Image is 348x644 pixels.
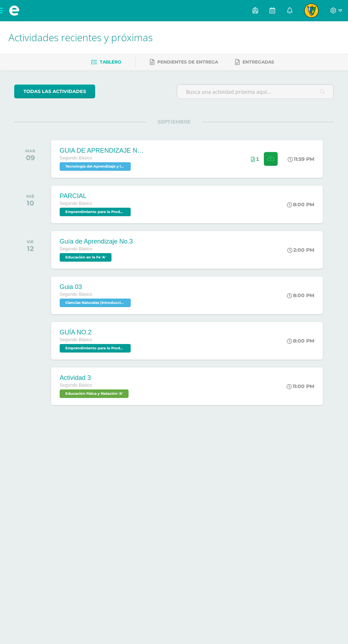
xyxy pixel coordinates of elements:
span: Actividades recientes y próximas [9,31,153,44]
div: 8:00 PM [287,338,314,344]
div: VIE [27,239,34,244]
div: MAR [25,148,35,153]
span: Educación en la Fe 'A' [60,253,112,262]
input: Busca una actividad próxima aquí... [177,85,333,99]
a: todas las Actividades [14,84,95,98]
div: 2:00 PM [287,247,314,253]
span: Segundo Básico [60,246,92,251]
span: Tablero [100,59,121,65]
div: MIÉ [26,194,34,199]
a: Entregadas [235,56,274,68]
div: Archivos entregados [251,156,259,162]
div: Guia 03 [60,283,132,291]
span: Segundo Básico [60,201,92,206]
span: Segundo Básico [60,292,92,297]
div: Actividad 3 [60,374,130,382]
span: 1 [256,156,259,162]
div: 10 [26,199,34,207]
a: Tablero [91,56,121,68]
span: Segundo Básico [60,337,92,342]
div: 11:59 PM [288,156,314,162]
div: GUIA DE APRENDIZAJE NO 3 [60,147,145,154]
span: Emprendimiento para la Productividad 'A' [60,208,131,216]
span: SEPTIEMBRE [146,119,202,125]
div: 8:00 PM [287,201,314,208]
span: Tecnología del Aprendizaje y la Comunicación (Informática) 'A' [60,162,131,171]
span: Segundo Básico [60,383,92,388]
div: 11:00 PM [287,383,314,389]
div: 09 [25,153,35,162]
div: 12 [27,244,34,253]
div: Guía de Aprendizaje No.3 [60,238,133,245]
span: Emprendimiento para la Productividad 'A' [60,344,131,353]
span: Pendientes de entrega [157,59,218,65]
div: GUÍA NO.2 [60,329,132,336]
span: Educación Física y Natación 'A' [60,389,129,398]
div: PARCIAL [60,192,132,200]
a: Pendientes de entrega [150,56,218,68]
span: Entregadas [243,59,274,65]
span: Segundo Básico [60,155,92,160]
div: 8:00 PM [287,292,314,299]
span: Ciencias Naturales (Introducción a la Química) 'A' [60,299,131,307]
img: 66b578f2ac8d6e925eb783f443b10c86.png [304,4,319,18]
